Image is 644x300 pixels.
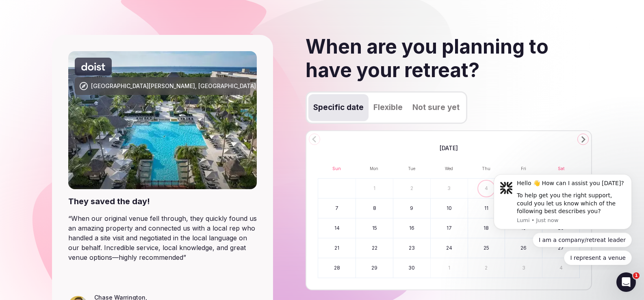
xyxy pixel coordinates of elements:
[431,199,468,218] button: Wednesday, September 10th, 2025
[431,238,468,258] button: Wednesday, September 24th, 2025
[318,199,356,218] button: Sunday, September 7th, 2025
[468,238,505,258] button: Thursday, September 25th, 2025
[393,159,430,178] th: Tuesday
[440,144,458,152] span: [DATE]
[468,199,505,218] button: Thursday, September 11th, 2025
[577,134,589,145] button: Go to the Next Month
[481,167,644,270] iframe: Intercom notifications message
[393,258,430,278] button: Tuesday, September 30th, 2025
[468,159,505,178] th: Thursday
[356,238,393,258] button: Monday, September 22nd, 2025
[616,272,636,292] iframe: Intercom live chat
[308,94,369,121] button: Specific date
[68,214,257,262] blockquote: “ When our original venue fell through, they quickly found us an amazing property and connected u...
[431,258,468,278] button: Wednesday, October 1st, 2025
[91,82,256,90] div: [GEOGRAPHIC_DATA][PERSON_NAME], [GEOGRAPHIC_DATA]
[393,238,430,258] button: Tuesday, September 23rd, 2025
[318,159,580,278] table: September 2025
[431,218,468,238] button: Wednesday, September 17th, 2025
[393,179,430,198] button: Tuesday, September 2nd, 2025
[356,199,393,218] button: Monday, September 8th, 2025
[318,218,356,238] button: Sunday, September 14th, 2025
[430,159,468,178] th: Wednesday
[369,94,408,121] button: Flexible
[306,35,592,82] h2: When are you planning to have your retreat?
[505,159,542,178] th: Friday
[318,258,356,278] button: Sunday, September 28th, 2025
[68,51,257,189] img: Playa Del Carmen, Mexico
[431,179,468,198] button: Wednesday, September 3rd, 2025
[542,159,580,178] th: Saturday
[468,218,505,238] button: Thursday, September 18th, 2025
[356,218,393,238] button: Monday, September 15th, 2025
[318,159,356,178] th: Sunday
[468,179,505,198] button: Today, Thursday, September 4th, 2025
[408,94,464,121] button: Not sure yet
[393,199,430,218] button: Tuesday, September 9th, 2025
[468,258,505,278] button: Thursday, October 2nd, 2025
[393,218,430,238] button: Tuesday, September 16th, 2025
[309,134,320,145] button: Go to the Previous Month
[356,258,393,278] button: Monday, September 29th, 2025
[356,159,393,178] th: Monday
[68,196,257,207] div: They saved the day!
[81,63,105,71] svg: Doist company logo
[633,272,640,279] span: 1
[356,179,393,198] button: Monday, September 1st, 2025
[318,238,356,258] button: Sunday, September 21st, 2025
